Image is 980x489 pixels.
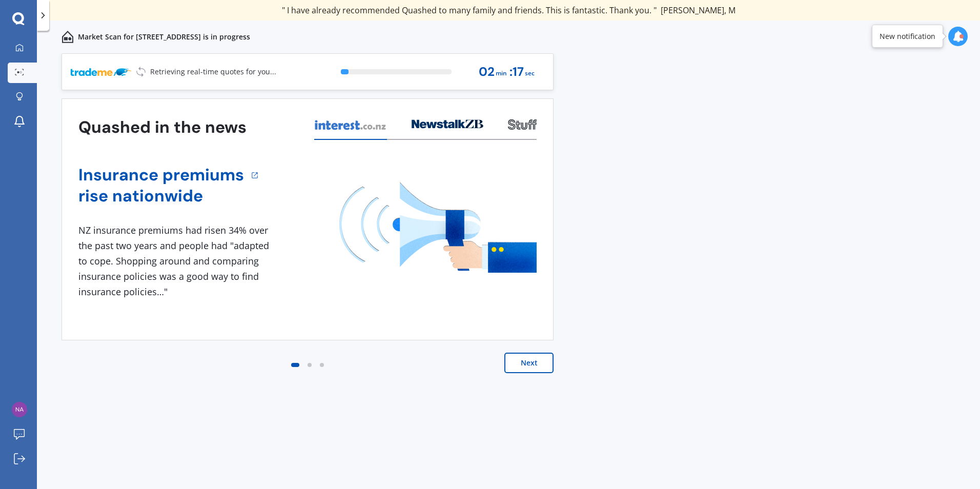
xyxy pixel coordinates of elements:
p: Retrieving real-time quotes for you... [150,67,276,77]
span: min [496,67,507,80]
span: 02 [479,65,495,79]
span: sec [525,67,535,80]
div: NZ insurance premiums had risen 34% over the past two years and people had "adapted to cope. Shop... [78,223,273,299]
div: New notification [880,31,935,42]
img: media image [339,182,537,273]
p: Market Scan for [STREET_ADDRESS] is in progress [78,32,250,42]
img: 9b9234931057aceb54a07d28143581af [12,402,27,417]
button: Next [504,353,554,373]
a: rise nationwide [78,186,244,207]
img: home-and-contents.b802091223b8502ef2dd.svg [62,31,74,43]
span: : 17 [509,65,524,79]
h3: Quashed in the news [78,117,247,138]
a: Insurance premiums [78,165,244,186]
